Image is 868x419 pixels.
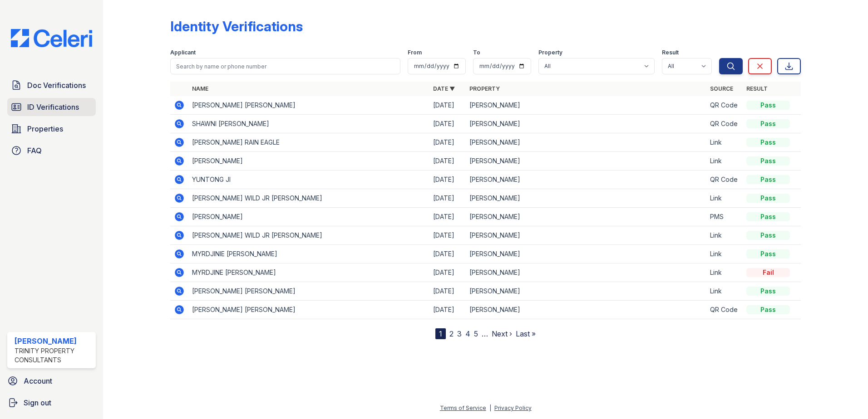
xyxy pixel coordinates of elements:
a: Date ▼ [433,85,455,92]
div: Pass [746,287,790,296]
td: [DATE] [429,152,466,171]
div: Identity Verifications [170,18,303,34]
td: [DATE] [429,263,466,282]
td: [PERSON_NAME] [466,133,707,152]
div: Pass [746,194,790,203]
label: From [408,49,422,56]
a: Properties [7,120,96,138]
label: To [473,49,480,56]
div: Pass [746,249,790,258]
td: [PERSON_NAME] [466,245,707,263]
td: [DATE] [429,171,466,189]
td: [DATE] [429,282,466,301]
td: Link [706,133,743,152]
td: [PERSON_NAME] WILD JR [PERSON_NAME] [188,226,429,245]
td: [PERSON_NAME] [466,263,707,282]
a: Last » [516,329,536,338]
a: 4 [465,329,470,338]
td: [PERSON_NAME] [466,152,707,171]
img: CE_Logo_Blue-a8612792a0a2168367f1c8372b55b34899dd931a85d93a1a3d3e32e68fde9ad4.png [4,29,99,47]
label: Applicant [170,49,196,56]
label: Result [662,49,679,56]
td: QR Code [706,96,743,115]
td: [DATE] [429,226,466,245]
a: 5 [474,329,478,338]
td: [PERSON_NAME] [466,226,707,245]
td: [DATE] [429,208,466,226]
div: Pass [746,138,790,147]
a: FAQ [7,141,96,160]
a: Result [746,85,768,92]
div: Pass [746,175,790,184]
td: [PERSON_NAME] [466,208,707,226]
div: [PERSON_NAME] [15,336,92,346]
div: Pass [746,101,790,110]
span: FAQ [27,145,42,156]
td: MYRDJINIE [PERSON_NAME] [188,245,429,263]
td: [PERSON_NAME] [466,189,707,208]
td: [DATE] [429,115,466,133]
a: Account [4,372,99,390]
td: QR Code [706,171,743,189]
td: [DATE] [429,245,466,263]
a: Privacy Policy [494,404,532,411]
td: [PERSON_NAME] [188,152,429,171]
div: Pass [746,119,790,128]
td: [PERSON_NAME] [466,171,707,189]
td: [PERSON_NAME] [466,96,707,115]
a: Name [192,85,208,92]
a: Next › [492,329,512,338]
a: Property [469,85,500,92]
td: SHAWNI [PERSON_NAME] [188,115,429,133]
td: Link [706,282,743,301]
div: Pass [746,212,790,221]
td: [PERSON_NAME] [466,301,707,319]
td: Link [706,226,743,245]
div: Fail [746,268,790,277]
td: [DATE] [429,301,466,319]
td: Link [706,263,743,282]
td: [PERSON_NAME] [PERSON_NAME] [188,96,429,115]
td: YUNTONG JI [188,171,429,189]
td: QR Code [706,301,743,319]
div: Trinity Property Consultants [15,346,92,365]
a: ID Verifications [7,98,96,116]
td: Link [706,189,743,208]
span: ID Verifications [27,102,79,112]
a: 2 [449,329,454,338]
td: MYRDJINE [PERSON_NAME] [188,263,429,282]
a: Sign out [4,394,99,412]
a: Terms of Service [440,404,486,411]
a: Doc Verifications [7,76,96,94]
a: 3 [457,329,462,338]
label: Property [538,49,562,56]
td: [PERSON_NAME] [466,282,707,301]
td: [DATE] [429,96,466,115]
div: Pass [746,231,790,240]
div: Pass [746,156,790,166]
span: Account [24,375,52,386]
div: | [489,404,491,411]
td: [PERSON_NAME] [188,208,429,226]
td: [PERSON_NAME] WILD JR [PERSON_NAME] [188,189,429,208]
td: [PERSON_NAME] RAIN EAGLE [188,133,429,152]
td: QR Code [706,115,743,133]
td: PMS [706,208,743,226]
div: 1 [435,328,446,339]
span: Properties [27,123,63,134]
td: Link [706,152,743,171]
div: Pass [746,305,790,314]
td: [PERSON_NAME] [466,115,707,133]
a: Source [710,85,733,92]
span: Doc Verifications [27,80,86,91]
td: [PERSON_NAME] [PERSON_NAME] [188,282,429,301]
td: [DATE] [429,189,466,208]
span: Sign out [24,397,51,408]
td: [PERSON_NAME] [PERSON_NAME] [188,301,429,319]
td: [DATE] [429,133,466,152]
span: … [482,328,488,339]
input: Search by name or phone number [170,58,400,74]
td: Link [706,245,743,263]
